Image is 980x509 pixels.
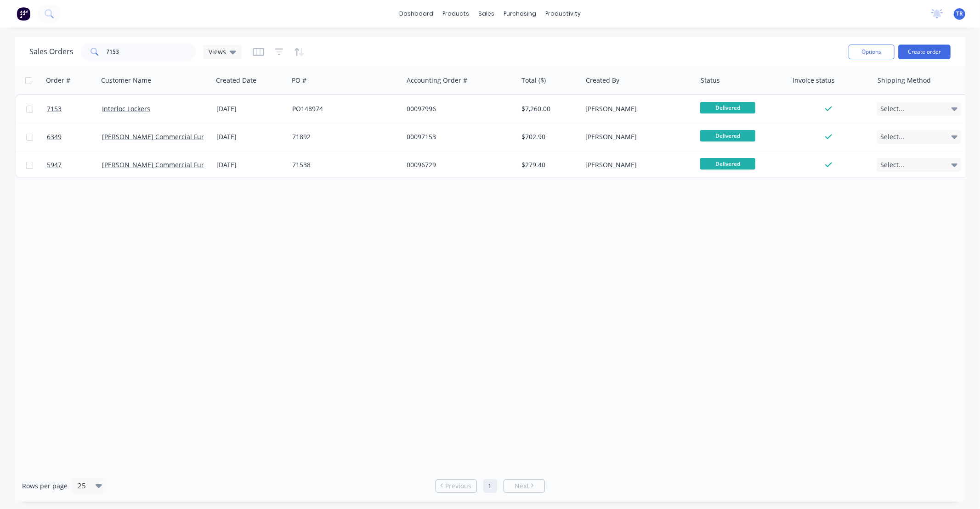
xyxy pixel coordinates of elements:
ul: Pagination [432,479,549,493]
span: Select... [880,160,904,170]
span: Views [209,47,226,57]
div: sales [474,7,499,21]
div: 71538 [292,160,394,170]
div: Order # [46,76,70,85]
span: Rows per page [22,481,68,491]
a: 6349 [47,123,102,151]
div: [PERSON_NAME] [586,160,688,170]
div: [PERSON_NAME] [586,104,688,113]
a: Interloc Lockers [102,104,150,113]
a: [PERSON_NAME] Commercial Furniture [102,160,223,169]
div: [DATE] [216,132,285,141]
div: Invoice status [793,76,835,85]
div: $7,260.00 [521,104,575,113]
div: Shipping Method [878,76,931,85]
span: Select... [880,104,904,113]
span: 7153 [47,104,62,113]
span: Previous [445,481,471,491]
span: 5947 [47,160,62,170]
div: Created By [586,76,619,85]
span: Next [515,481,529,491]
a: Previous page [436,481,476,491]
div: purchasing [499,7,541,21]
button: Create order [898,45,951,59]
img: Factory [17,7,30,21]
div: Customer Name [101,76,151,85]
div: [DATE] [216,160,285,170]
a: Page 1 is your current page [483,479,497,493]
div: $279.40 [521,160,575,170]
a: 5947 [47,151,102,179]
a: 7153 [47,95,102,123]
span: Delivered [700,130,755,141]
div: 00097996 [407,104,509,113]
h1: Sales Orders [29,47,74,56]
span: Delivered [700,158,755,170]
button: Options [849,45,895,59]
div: 00097153 [407,132,509,141]
span: 6349 [47,132,62,141]
div: [DATE] [216,104,285,113]
input: Search... [107,43,196,61]
div: 00096729 [407,160,509,170]
div: Status [701,76,720,85]
div: products [438,7,474,21]
a: Next page [504,481,544,491]
div: 71892 [292,132,394,141]
div: PO148974 [292,104,394,113]
a: [PERSON_NAME] Commercial Furniture [102,132,223,141]
div: productivity [541,7,585,21]
div: Created Date [216,76,256,85]
div: Total ($) [521,76,546,85]
div: $702.90 [521,132,575,141]
div: Accounting Order # [407,76,467,85]
div: PO # [292,76,306,85]
div: [PERSON_NAME] [586,132,688,141]
span: Select... [880,132,904,141]
span: TR [956,10,963,18]
a: dashboard [395,7,438,21]
span: Delivered [700,102,755,113]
